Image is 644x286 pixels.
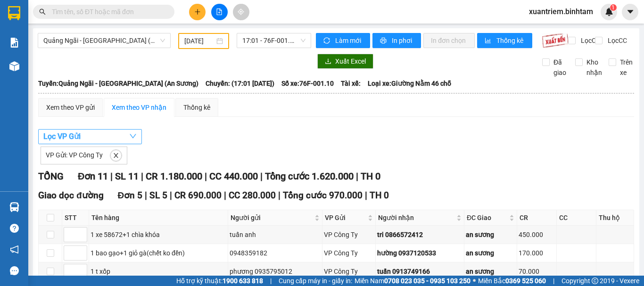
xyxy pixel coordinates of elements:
[91,248,226,258] div: 1 bao gạo+1 giỏ gà(chết ko đền)
[485,37,493,45] span: bar-chart
[322,226,376,244] td: VP Công Ty
[4,63,46,72] span: 0358975990
[605,8,613,16] img: icon-new-feature
[78,171,108,182] span: Đơn 11
[519,229,555,240] div: 450.000
[626,8,635,16] span: caret-down
[176,276,263,286] span: Hỗ trợ kỹ thuật:
[324,248,374,258] div: VP Công Ty
[229,190,276,201] span: CC 280.000
[170,190,172,201] span: |
[423,33,475,48] button: In đơn chọn
[322,244,376,262] td: VP Công Ty
[384,277,471,285] strong: 0708 023 035 - 0935 103 250
[542,33,569,48] img: 9k=
[473,279,476,283] span: ⚪️
[231,212,313,223] span: Người gửi
[265,171,354,182] span: Tổng cước 1.620.000
[216,8,223,15] span: file-add
[129,132,137,140] span: down
[223,277,263,285] strong: 1900 633 818
[230,266,321,277] div: phương 0935795012
[616,57,636,78] span: Trên xe
[110,150,122,161] button: close
[279,276,352,286] span: Cung cấp máy in - giấy in:
[10,266,19,275] span: message
[8,6,20,20] img: logo-vxr
[205,171,207,182] span: |
[183,102,210,113] div: Thống kê
[89,210,228,226] th: Tên hàng
[230,248,321,258] div: 0948359182
[365,190,367,201] span: |
[91,266,226,277] div: 1 t xốp
[368,78,451,89] span: Loại xe: Giường Nằm 46 chỗ
[517,210,557,226] th: CR
[39,8,46,15] span: search
[335,56,366,66] span: Xuất Excel
[281,78,334,89] span: Số xe: 76F-001.10
[270,276,272,286] span: |
[355,276,471,286] span: Miền Nam
[317,54,373,69] button: downloadXuất Excel
[322,262,376,281] td: VP Công Ty
[466,229,515,240] div: an sương
[230,229,321,240] div: tuấn anh
[38,171,64,182] span: TỔNG
[149,190,167,201] span: SL 5
[38,129,142,144] button: Lọc VP Gửi
[372,33,421,48] button: printerIn phơi
[209,171,258,182] span: CC 440.000
[260,171,263,182] span: |
[33,5,128,32] strong: CÔNG TY CP BÌNH TÂM
[43,33,165,48] span: Quảng Ngãi - Sài Gòn (An Sương)
[283,190,363,201] span: Tổng cước 970.000
[9,61,19,71] img: warehouse-icon
[550,57,570,78] span: Đã giao
[356,171,358,182] span: |
[43,131,81,142] span: Lọc VP Gửi
[324,229,374,240] div: VP Công Ty
[341,78,361,89] span: Tài xế:
[325,212,366,223] span: VP Gửi
[33,33,132,51] span: 0941 78 2525
[141,171,143,182] span: |
[392,35,413,46] span: In phơi
[62,210,89,226] th: STT
[519,266,555,277] div: 70.000
[583,57,606,78] span: Kho nhận
[466,248,515,258] div: an sương
[377,248,462,258] div: hường 0937120533
[211,4,228,20] button: file-add
[189,4,206,20] button: plus
[46,102,95,113] div: Xem theo VP gửi
[33,33,132,51] span: BX Quảng Ngãi ĐT:
[592,278,598,284] span: copyright
[596,210,634,226] th: Thu hộ
[115,171,139,182] span: SL 11
[325,58,331,65] span: download
[377,229,462,240] div: tri 0866572412
[118,190,143,201] span: Đơn 5
[496,35,525,46] span: Thống kê
[146,171,202,182] span: CR 1.180.000
[4,7,32,49] img: logo
[111,152,121,159] span: close
[145,190,147,201] span: |
[610,4,617,11] sup: 1
[557,210,596,226] th: CC
[10,245,19,254] span: notification
[521,6,601,17] span: xuantriem.binhtam
[611,4,615,11] span: 1
[46,151,103,159] span: VP Gửi: VP Công Ty
[335,35,363,46] span: Làm mới
[38,80,198,87] b: Tuyến: Quảng Ngãi - [GEOGRAPHIC_DATA] (An Sương)
[519,248,555,258] div: 170.000
[477,33,532,48] button: bar-chartThống kê
[110,171,113,182] span: |
[380,37,388,45] span: printer
[238,8,244,15] span: aim
[10,224,19,233] span: question-circle
[4,54,17,63] span: Gửi:
[184,36,215,46] input: 13/10/2025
